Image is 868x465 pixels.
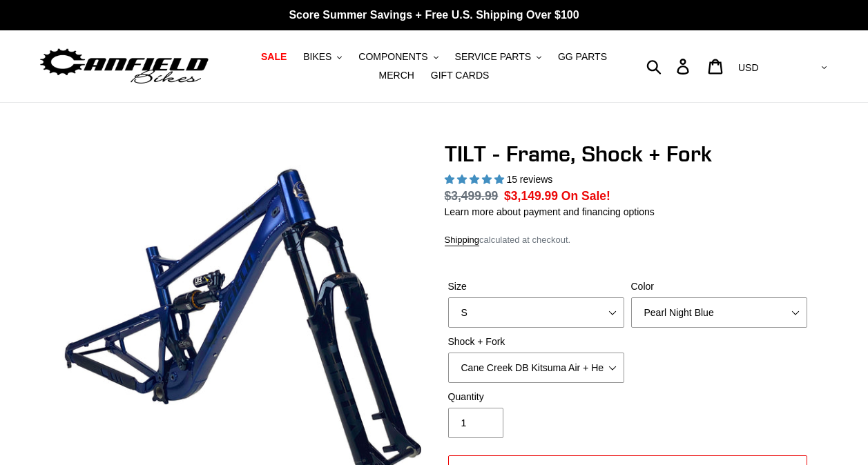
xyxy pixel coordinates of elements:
label: Quantity [448,390,624,404]
label: Size [448,279,624,294]
button: SERVICE PARTS [448,48,548,66]
a: Shipping [445,235,480,246]
a: Learn more about payment and financing options [445,206,655,217]
span: $3,149.99 [504,189,558,203]
a: GIFT CARDS [424,66,496,85]
a: SALE [254,48,293,66]
span: SERVICE PARTS [455,51,531,63]
h1: TILT - Frame, Shock + Fork [445,141,811,167]
a: GG PARTS [551,48,614,66]
button: COMPONENTS [351,48,445,66]
span: GG PARTS [558,51,607,63]
span: On Sale! [561,187,610,205]
img: Canfield Bikes [38,45,211,88]
span: MERCH [379,70,414,81]
s: $3,499.99 [445,189,499,203]
span: 5.00 stars [445,174,507,185]
span: BIKES [303,51,331,63]
span: GIFT CARDS [431,70,490,81]
div: calculated at checkout. [445,233,811,247]
button: BIKES [296,48,349,66]
label: Color [631,279,807,294]
span: 15 reviews [506,174,552,185]
span: SALE [261,51,287,63]
label: Shock + Fork [448,335,624,349]
a: MERCH [372,66,421,85]
span: COMPONENTS [358,51,427,63]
